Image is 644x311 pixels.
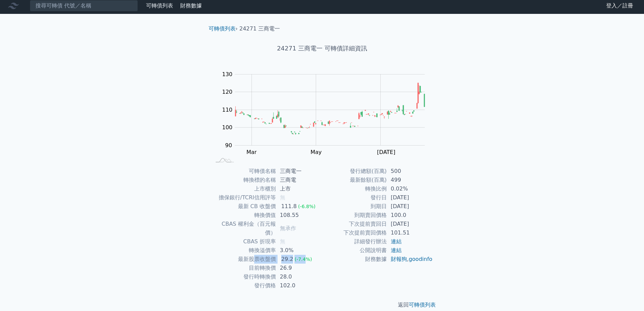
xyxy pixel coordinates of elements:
a: 登入／註冊 [601,0,639,11]
td: 28.0 [276,272,322,281]
span: (-6.8%) [298,204,316,209]
td: 發行價格 [211,281,276,290]
td: 到期賣回價格 [322,211,387,220]
a: 財報狗 [391,256,407,262]
tspan: 100 [222,124,233,131]
td: [DATE] [387,193,433,202]
td: 上市 [276,184,322,193]
td: 0.02% [387,184,433,193]
h1: 24271 三商電一 可轉債詳細資訊 [203,44,441,53]
td: 轉換價值 [211,211,276,220]
tspan: May [310,149,321,155]
a: 財務數據 [180,2,202,9]
td: 上市櫃別 [211,184,276,193]
td: 發行日 [322,193,387,202]
tspan: Mar [246,149,257,155]
td: 101.51 [387,228,433,237]
a: 連結 [391,238,402,245]
a: 可轉債列表 [209,25,236,32]
span: 無承作 [280,225,296,231]
iframe: Chat Widget [610,279,644,311]
tspan: 120 [222,89,233,95]
td: [DATE] [387,220,433,228]
td: 102.0 [276,281,322,290]
td: 詳細發行辦法 [322,237,387,246]
td: 下次提前賣回價格 [322,228,387,237]
td: CBAS 權利金（百元報價） [211,220,276,237]
p: 返回 [203,301,441,309]
g: Chart [219,71,435,169]
tspan: 130 [222,71,233,77]
div: 29.2 [280,255,295,264]
td: 499 [387,176,433,184]
a: 可轉債列表 [146,2,173,9]
td: 財務數據 [322,255,387,264]
td: 發行總額(百萬) [322,167,387,176]
td: 三商電 [276,176,322,184]
td: , [387,255,433,264]
td: [DATE] [387,202,433,211]
div: 聊天小工具 [610,279,644,311]
td: 轉換溢價率 [211,246,276,255]
td: 可轉債名稱 [211,167,276,176]
tspan: [DATE] [377,149,395,155]
div: 111.8 [280,202,298,211]
td: 發行時轉換價 [211,272,276,281]
td: 最新 CB 收盤價 [211,202,276,211]
td: 3.0% [276,246,322,255]
td: 轉換標的名稱 [211,176,276,184]
td: 500 [387,167,433,176]
td: 三商電一 [276,167,322,176]
td: 下次提前賣回日 [322,220,387,228]
span: (-7.4%) [294,257,312,262]
td: CBAS 折現率 [211,237,276,246]
a: goodinfo [409,256,432,262]
td: 公開說明書 [322,246,387,255]
td: 最新餘額(百萬) [322,176,387,184]
td: 到期日 [322,202,387,211]
tspan: 90 [225,142,232,149]
span: 無 [280,194,285,201]
li: 24271 三商電一 [239,25,280,33]
td: 最新股票收盤價 [211,255,276,264]
td: 26.9 [276,264,322,272]
span: 無 [280,238,285,245]
li: › [209,25,238,33]
a: 可轉債列表 [409,302,436,308]
td: 108.55 [276,211,322,220]
td: 轉換比例 [322,184,387,193]
td: 100.0 [387,211,433,220]
a: 連結 [391,247,402,253]
td: 目前轉換價 [211,264,276,272]
td: 擔保銀行/TCRI信用評等 [211,193,276,202]
tspan: 110 [222,107,233,113]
